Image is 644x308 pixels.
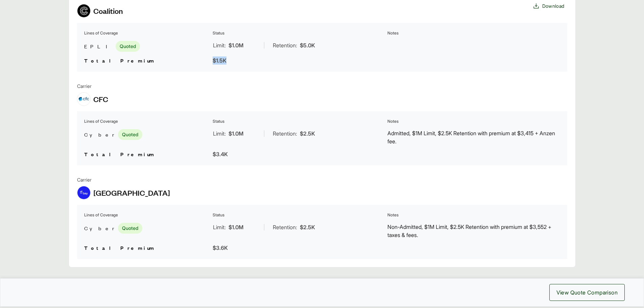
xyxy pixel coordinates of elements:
span: Total Premium [84,244,155,251]
th: Notes [387,212,560,218]
th: Status [212,30,386,37]
span: $3.6K [213,244,228,251]
img: CFC [77,93,90,105]
span: | [263,130,265,137]
span: Quoted [118,129,142,140]
span: Total Premium [84,57,155,64]
th: Lines of Coverage [84,30,211,37]
span: Limit: [213,223,226,231]
span: Retention: [273,41,297,49]
span: [GEOGRAPHIC_DATA] [93,188,170,198]
th: Lines of Coverage [84,118,211,125]
th: Lines of Coverage [84,212,211,218]
span: Download [542,2,565,9]
span: Carrier [77,82,108,90]
span: $1.0M [229,129,243,138]
span: $1.5K [213,57,226,64]
span: CFC [93,94,108,104]
th: Notes [387,30,560,37]
span: $1.0M [229,41,243,49]
p: Admitted, $1M Limit, $2.5K Retention with premium at $3,415 + Anzen fee. [387,129,560,145]
span: Carrier [77,176,170,183]
img: Coalition [77,4,90,17]
span: Quoted [116,41,140,52]
span: Retention: [273,223,297,231]
th: Notes [387,118,560,125]
span: Coalition [93,6,123,16]
span: | [263,224,265,231]
span: $2.5K [300,223,315,231]
span: $2.5K [300,129,315,138]
span: Quoted [118,223,142,234]
span: Limit: [213,41,226,49]
span: Retention: [273,129,297,138]
th: Status [212,212,386,218]
span: | [263,42,265,49]
span: $3.4K [213,151,228,158]
span: Limit: [213,129,226,138]
th: Status [212,118,386,125]
button: View Quote Comparison [549,284,625,301]
span: Total Premium [84,150,155,158]
span: EPLI [84,42,113,50]
span: $1.0M [229,223,243,231]
span: View Quote Comparison [556,288,618,297]
span: Cyber [84,131,115,139]
span: $5.0K [300,41,315,49]
img: At-Bay [77,186,90,199]
p: Non-Admitted, $1M Limit, $2.5K Retention with premium at $3,552 + taxes & fees. [387,223,560,239]
span: Cyber [84,224,115,232]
